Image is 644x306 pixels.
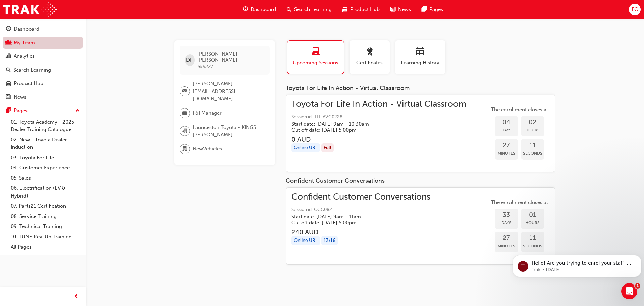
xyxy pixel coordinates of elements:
span: [PERSON_NAME] [PERSON_NAME] [197,51,264,63]
span: briefcase-icon [182,109,187,118]
span: 1 [635,283,640,289]
div: News [14,93,26,101]
button: Pages [3,104,83,117]
span: Product Hub [350,6,380,13]
button: DashboardMy TeamAnalyticsSearch LearningProduct HubNews [3,21,83,104]
iframe: Intercom live chat [621,283,637,299]
button: Certificates [350,40,390,74]
a: 09. Technical Training [8,221,83,232]
div: Search Learning [13,66,51,74]
span: Days [495,126,518,134]
span: Search Learning [294,6,332,13]
span: DH [186,56,194,64]
span: Upcoming Sessions [292,59,339,67]
span: NewVehicles [193,145,222,153]
div: Online URL [291,143,320,152]
span: chart-icon [6,53,11,59]
span: Launceston Toyota - KINGS [PERSON_NAME] [193,124,264,139]
span: News [398,6,411,13]
span: car-icon [342,5,347,14]
a: 05. Sales [8,173,83,183]
a: search-iconSearch Learning [281,3,337,16]
span: F&I Manager [193,109,222,117]
span: 02 [521,119,544,126]
div: Analytics [14,52,35,60]
a: News [3,91,83,103]
span: organisation-icon [182,127,187,135]
span: Minutes [495,242,518,250]
a: car-iconProduct Hub [337,3,385,16]
h5: Start date: [DATE] 9am - 10:30am [291,121,455,127]
span: department-icon [182,145,187,154]
span: [PERSON_NAME][EMAIL_ADDRESS][DOMAIN_NAME] [193,80,264,103]
span: Certificates [355,59,385,67]
span: Minutes [495,149,518,157]
a: My Team [3,37,83,49]
span: Days [495,219,518,227]
span: news-icon [6,94,11,100]
span: car-icon [6,81,11,87]
span: email-icon [182,87,187,96]
div: Confident Customer Conversations [286,177,555,185]
a: guage-iconDashboard [237,3,281,16]
a: 10. TUNE Rev-Up Training [8,232,83,242]
h5: Start date: [DATE] 9am - 11am [291,214,420,220]
h5: Cut off date: [DATE] 5:00pm [291,220,420,226]
a: 03. Toyota For Life [8,152,83,163]
button: Upcoming Sessions [287,40,344,74]
h3: 0 AUD [291,136,466,143]
span: Confident Customer Conversations [291,193,430,201]
div: Full [321,143,334,152]
a: pages-iconPages [416,3,448,16]
a: Toyota For Life In Action - Virtual ClassroomSession id: TFLIAVC0228Start date: [DATE] 9am - 10:3... [291,100,550,167]
span: Session id: CCC082 [291,206,430,214]
h5: Cut off date: [DATE] 5:00pm [291,127,455,133]
h3: 240 AUD [291,228,430,236]
div: Toyota For Life In Action - Virtual Classroom [286,85,555,92]
span: 33 [495,211,518,219]
a: 04. Customer Experience [8,163,83,173]
span: guage-icon [6,26,11,32]
span: pages-icon [422,5,427,14]
a: Product Hub [3,77,83,90]
span: 04 [495,119,518,126]
span: The enrollment closes at [489,199,550,206]
span: Pages [429,6,443,13]
span: up-icon [75,106,80,115]
div: Pages [14,107,28,115]
div: Product Hub [14,80,43,87]
span: calendar-icon [416,48,424,57]
span: Dashboard [251,6,276,13]
a: All Pages [8,242,83,252]
button: FC [629,4,641,15]
a: 08. Service Training [8,211,83,222]
iframe: Intercom notifications message [510,241,644,288]
a: Confident Customer ConversationsSession id: CCC082Start date: [DATE] 9am - 11am Cut off date: [DA... [291,193,550,259]
img: Trak [3,2,57,17]
span: award-icon [366,48,374,57]
div: Online URL [291,236,320,245]
div: 13 / 16 [321,236,338,245]
span: search-icon [287,5,291,14]
span: FC [632,6,638,13]
span: 27 [495,142,518,149]
span: Session id: TFLIAVC0228 [291,113,466,121]
span: 11 [521,142,544,149]
a: Dashboard [3,23,83,35]
span: laptop-icon [312,48,320,57]
span: Learning History [400,59,440,67]
span: 11 [521,234,544,242]
span: Hours [521,219,544,227]
span: Toyota For Life In Action - Virtual Classroom [291,100,466,108]
span: 659227 [197,63,213,69]
a: 06. Electrification (EV & Hybrid) [8,183,83,201]
a: Search Learning [3,64,83,76]
a: Analytics [3,50,83,62]
span: Hours [521,126,544,134]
